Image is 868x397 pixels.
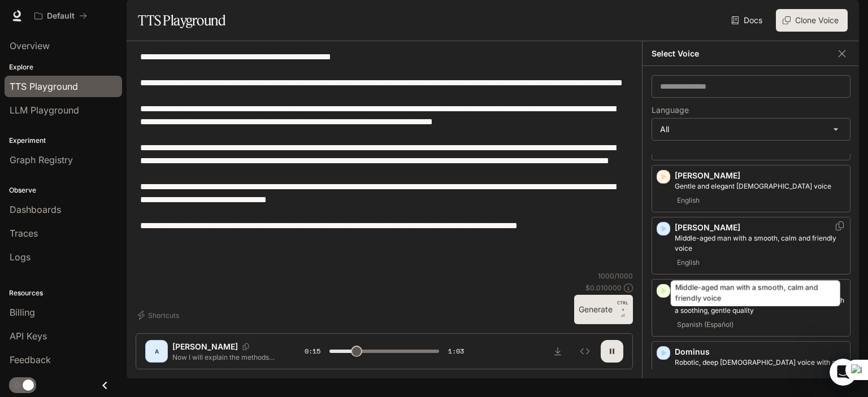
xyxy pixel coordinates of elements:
[675,170,845,181] p: [PERSON_NAME]
[585,283,622,293] p: $ 0.010000
[172,341,238,352] p: [PERSON_NAME]
[574,340,596,363] button: Inspect
[305,346,320,357] span: 0:15
[136,306,184,324] button: Shortcuts
[147,342,166,360] div: A
[671,280,840,306] div: Middle-aged man with a smooth, calm and friendly voice
[675,357,845,378] p: Robotic, deep male voice with a menacing quality. Perfect for villains
[448,346,464,357] span: 1:03
[47,11,75,21] p: Default
[834,221,845,230] button: Copy Voice ID
[675,346,845,357] p: Dominus
[652,119,850,140] div: All
[172,352,277,362] p: Now I will explain the methods and results of the study. Three hundred students participated in t...
[675,318,736,331] span: Spanish (Español)
[617,299,628,320] p: ⏎
[652,106,689,114] p: Language
[729,9,767,32] a: Docs
[830,359,857,386] iframe: Intercom live chat
[617,299,628,313] p: CTRL +
[574,295,633,324] button: GenerateCTRL +⏎
[776,9,848,32] button: Clone Voice
[675,194,702,207] span: English
[675,233,845,254] p: Middle-aged man with a smooth, calm and friendly voice
[675,181,845,191] p: Gentle and elegant female voice
[238,343,254,350] button: Copy Voice ID
[29,5,92,27] button: All workspaces
[546,340,569,363] button: Download audio
[675,256,702,269] span: English
[138,9,225,32] h1: TTS Playground
[675,222,845,233] p: [PERSON_NAME]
